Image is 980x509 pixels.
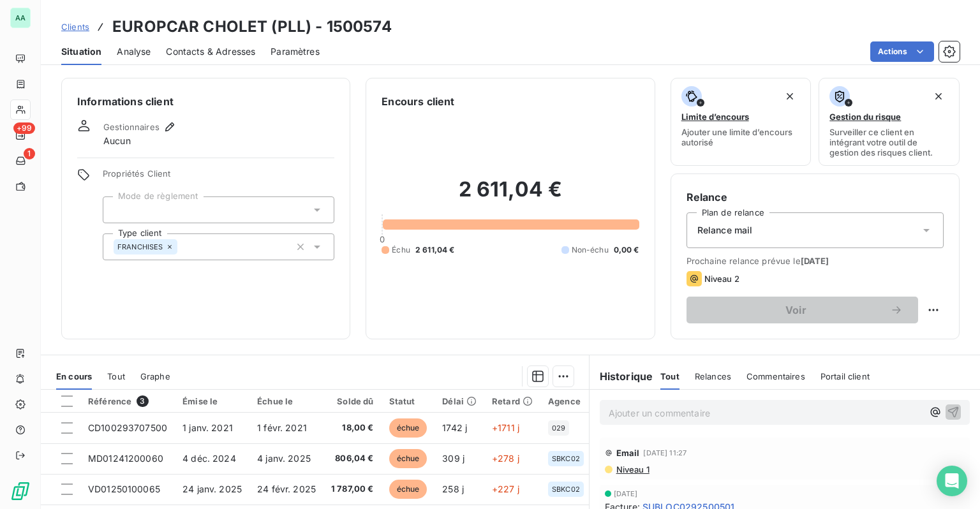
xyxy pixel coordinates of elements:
[389,480,427,499] span: échue
[870,41,934,62] button: Actions
[660,371,679,381] span: Tout
[166,45,255,58] span: Contacts & Adresses
[103,135,131,147] span: Aucun
[137,395,148,407] span: 3
[380,234,385,244] span: 0
[704,274,739,284] span: Niveau 2
[442,453,464,464] span: 309 j
[442,483,464,494] span: 258 j
[820,371,870,381] span: Portail client
[182,396,242,406] div: Émise le
[331,396,374,406] div: Solde dû
[257,396,316,406] div: Échue le
[117,45,151,58] span: Analyse
[442,396,477,406] div: Délai
[548,396,584,406] div: Agence
[117,243,163,251] span: FRANCHISES
[687,256,944,266] span: Prochaine relance prévue le
[257,453,311,464] span: 4 janv. 2025
[24,148,35,159] span: 1
[392,244,410,256] span: Échu
[492,396,533,406] div: Retard
[442,422,467,433] span: 1742 j
[695,371,731,381] span: Relances
[616,448,640,458] span: Email
[829,112,901,122] span: Gestion du risque
[61,22,89,32] span: Clients
[77,94,334,109] h6: Informations client
[257,483,316,494] span: 24 févr. 2025
[389,418,427,438] span: échue
[257,422,307,433] span: 1 févr. 2021
[56,371,92,381] span: En cours
[88,395,167,407] div: Référence
[182,483,242,494] span: 24 janv. 2025
[643,449,687,457] span: [DATE] 11:27
[331,452,374,465] span: 806,04 €
[389,449,427,468] span: échue
[10,481,31,501] img: Logo LeanPay
[182,422,233,433] span: 1 janv. 2021
[615,464,650,475] span: Niveau 1
[687,189,944,205] h6: Relance
[13,122,35,134] span: +99
[614,244,639,256] span: 0,00 €
[182,453,236,464] span: 4 déc. 2024
[697,224,753,237] span: Relance mail
[829,127,949,158] span: Surveiller ce client en intégrant votre outil de gestion des risques client.
[687,297,918,323] button: Voir
[61,45,101,58] span: Situation
[331,483,374,496] span: 1 787,00 €
[114,204,124,216] input: Ajouter une valeur
[492,453,519,464] span: +278 j
[88,483,160,494] span: VD01250100065
[61,20,89,33] a: Clients
[103,168,334,186] span: Propriétés Client
[112,15,392,38] h3: EUROPCAR CHOLET (PLL) - 1500574
[492,422,519,433] span: +1711 j
[552,485,580,493] span: SBKC02
[492,483,519,494] span: +227 j
[331,422,374,434] span: 18,00 €
[103,122,160,132] span: Gestionnaires
[681,112,749,122] span: Limite d’encours
[937,466,967,496] div: Open Intercom Messenger
[681,127,801,147] span: Ajouter une limite d’encours autorisé
[590,369,653,384] h6: Historique
[389,396,427,406] div: Statut
[382,94,454,109] h6: Encours client
[107,371,125,381] span: Tout
[271,45,320,58] span: Paramètres
[819,78,960,166] button: Gestion du risqueSurveiller ce client en intégrant votre outil de gestion des risques client.
[801,256,829,266] span: [DATE]
[614,490,638,498] span: [DATE]
[552,455,580,462] span: SBKC02
[88,453,163,464] span: MD01241200060
[702,305,890,315] span: Voir
[88,422,167,433] span: CD100293707500
[572,244,609,256] span: Non-échu
[415,244,455,256] span: 2 611,04 €
[177,241,188,253] input: Ajouter une valeur
[552,424,565,432] span: 029
[10,8,31,28] div: AA
[140,371,170,381] span: Graphe
[671,78,812,166] button: Limite d’encoursAjouter une limite d’encours autorisé
[382,177,639,215] h2: 2 611,04 €
[746,371,805,381] span: Commentaires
